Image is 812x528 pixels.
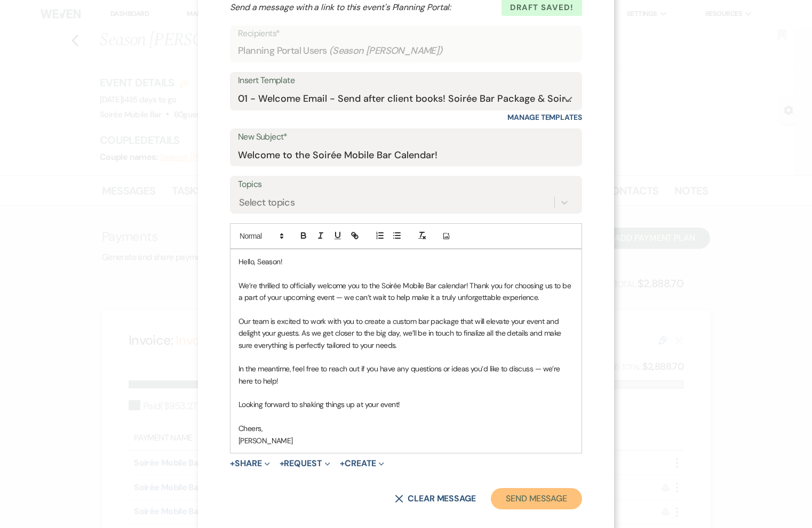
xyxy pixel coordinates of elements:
[340,459,384,468] button: Create
[329,44,443,58] span: ( Season [PERSON_NAME] )
[280,459,330,468] button: Request
[491,488,582,509] button: Send Message
[238,363,574,387] p: In the meantime, feel free to reach out if you have any questions or ideas you’d like to discuss ...
[239,196,294,210] div: Select topics
[230,459,270,468] button: Share
[238,27,574,40] p: Recipients*
[238,399,574,410] p: Looking forward to shaking things up at your event!
[395,494,476,503] button: Clear message
[238,256,574,267] p: Hello, Season!
[238,73,574,88] div: Insert Template
[507,112,582,122] a: Manage Templates
[238,40,574,61] div: Planning Portal Users
[238,315,574,351] p: Our team is excited to work with you to create a custom bar package that will elevate your event ...
[238,177,574,192] label: Topics
[238,435,574,446] p: [PERSON_NAME]
[238,280,574,304] p: We’re thrilled to officially welcome you to the Soirée Mobile Bar calendar! Thank you for choosin...
[238,423,574,434] p: Cheers,
[230,1,582,14] h2: Send a message with a link to this event's Planning Portal:
[280,459,284,468] span: +
[230,459,235,468] span: +
[340,459,345,468] span: +
[238,129,574,145] label: New Subject*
